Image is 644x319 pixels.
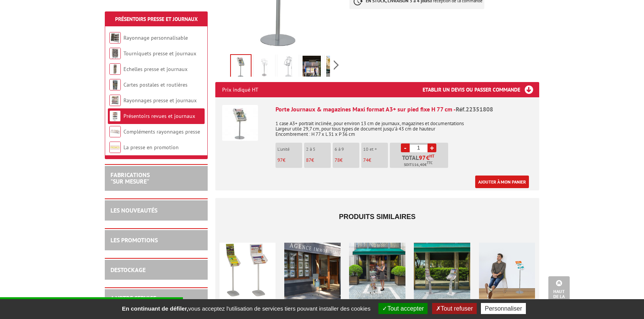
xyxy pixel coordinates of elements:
img: porte_journaux_magazines_a3_sur_pied_fixe_h77_cm_22351808_vide.jpg [255,56,274,79]
button: Tout refuser [432,303,477,314]
p: € [306,158,331,163]
span: vous acceptez l'utilisation de services tiers pouvant installer des cookies [118,305,374,312]
p: 6 à 9 [335,147,359,152]
sup: HT [429,153,434,159]
p: 1 case A3+ portrait inclinée, pour environ 13 cm de journaux, magazines et documentations Largeur... [276,116,532,137]
p: € [363,158,388,163]
div: Porte Journaux & magazines Maxi format A3+ sur pied fixe H 77 cm - [276,105,532,114]
a: Tourniquets presse et journaux [123,50,196,57]
p: 2 à 5 [306,147,331,152]
a: Présentoirs Presse et Journaux [115,16,198,23]
p: Prix indiqué HT [222,82,258,97]
a: - [401,143,410,152]
img: Tourniquets presse et journaux [109,48,121,59]
img: Compléments rayonnages presse [109,126,121,137]
p: Total [392,155,448,168]
img: Echelles presse et journaux [109,63,121,75]
span: 78 [335,157,340,163]
a: Compléments rayonnages presse [123,128,200,135]
h3: Etablir un devis ou passer commande [423,82,539,97]
img: Cartes postales et routières [109,79,121,90]
img: 22351808_dessin.jpg [279,56,297,79]
span: 116,40 [412,162,425,168]
img: porte_journaux_magazines_maxi_format_a3_sur_pied_fixe_22351808_3.jpg [303,56,321,79]
a: Cartes postales et routières [123,81,187,88]
a: Présentoirs revues et journaux [123,113,195,119]
p: € [335,158,359,163]
a: Echelles presse et journaux [123,66,187,72]
p: € [277,158,302,163]
img: Rayonnage personnalisable [109,32,121,43]
a: LES PROMOTIONS [111,236,158,244]
span: 87 [306,157,311,163]
button: Tout accepter [378,303,428,314]
img: porte_journaux_magazines_maxi_format_a3_sur_pied_fixe_22351808_4.jpg [326,56,344,79]
span: Produits similaires [339,213,415,221]
button: Personnaliser (fenêtre modale) [481,303,526,314]
sup: TTC [427,161,433,165]
a: Rayonnages presse et journaux [123,97,197,104]
img: La presse en promotion [109,142,121,153]
p: L'unité [277,147,302,152]
p: 10 et + [363,147,388,152]
img: presentoirs_brochures_22351808_2.jpg [231,55,251,79]
a: La presse en promotion [123,144,179,151]
img: Rayonnages presse et journaux [109,95,121,106]
span: € [426,155,429,161]
a: DESTOCKAGE [111,266,146,274]
a: Haut de la page [548,276,570,308]
img: Présentoirs revues et journaux [109,110,121,122]
a: FABRICATIONS"Sur Mesure" [111,171,150,185]
a: LES NOUVEAUTÉS [111,206,157,214]
h2: A votre service [111,295,202,302]
strong: En continuant de défiler, [122,305,188,312]
span: Réf.22351808 [456,105,493,113]
span: Next [333,59,340,71]
span: 97 [419,155,426,161]
a: Rayonnage personnalisable [123,34,188,41]
a: + [428,143,436,152]
span: 97 [277,157,283,163]
img: Porte Journaux & magazines Maxi format A3+ sur pied fixe H 77 cm [222,105,258,141]
a: Ajouter à mon panier [475,176,529,188]
span: Soit € [404,162,433,168]
span: 74 [363,157,368,163]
